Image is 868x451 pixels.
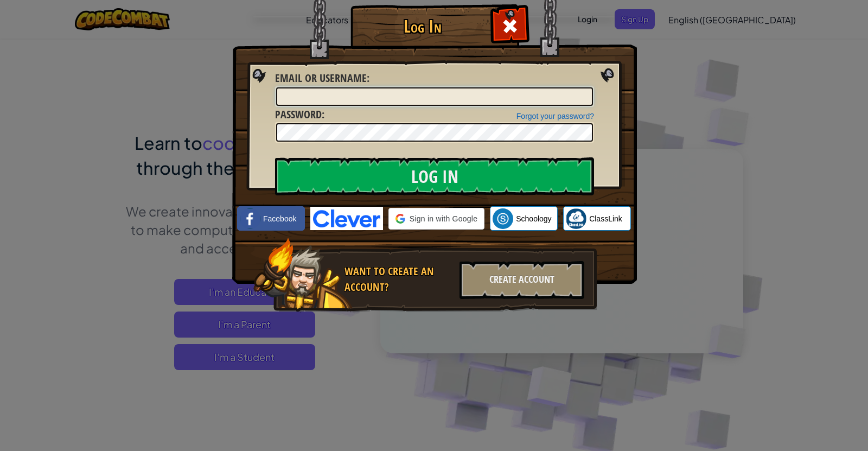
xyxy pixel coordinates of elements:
[388,208,484,230] div: Sign in with Google
[275,107,324,123] label: :
[353,17,492,36] h1: Log In
[310,207,383,230] img: clever-logo-blue.png
[459,261,584,299] div: Create Account
[344,264,453,295] div: Want to create an account?
[566,208,586,229] img: classlink-logo-small.png
[516,213,551,224] span: Schoology
[275,71,369,86] label: :
[410,213,477,224] span: Sign in with Google
[263,213,296,224] span: Facebook
[240,208,260,229] img: facebook_small.png
[275,71,367,85] span: Email or Username
[516,112,594,120] a: Forgot your password?
[275,107,322,122] span: Password
[589,213,622,224] span: ClassLink
[275,157,594,195] input: Log In
[493,208,513,229] img: schoology.png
